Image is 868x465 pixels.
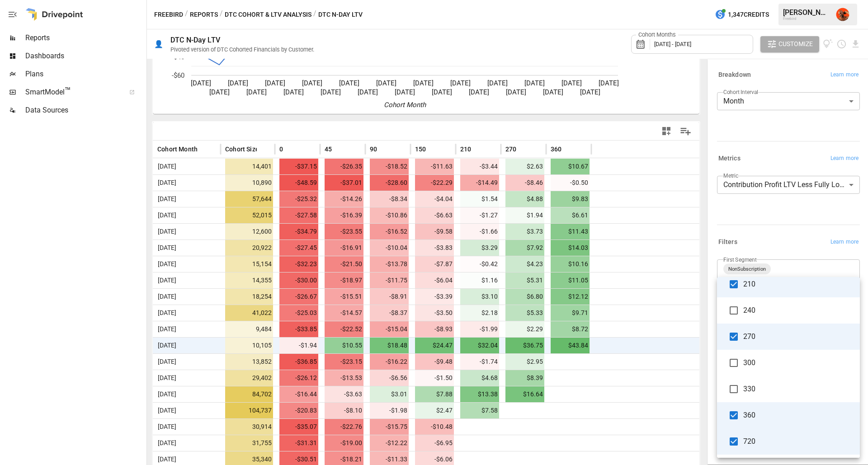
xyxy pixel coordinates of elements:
[743,279,853,290] span: 210
[743,331,853,342] span: 270
[743,384,853,395] span: 330
[743,410,853,421] span: 360
[743,305,853,316] span: 240
[743,436,853,447] span: 720
[743,357,853,368] span: 300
